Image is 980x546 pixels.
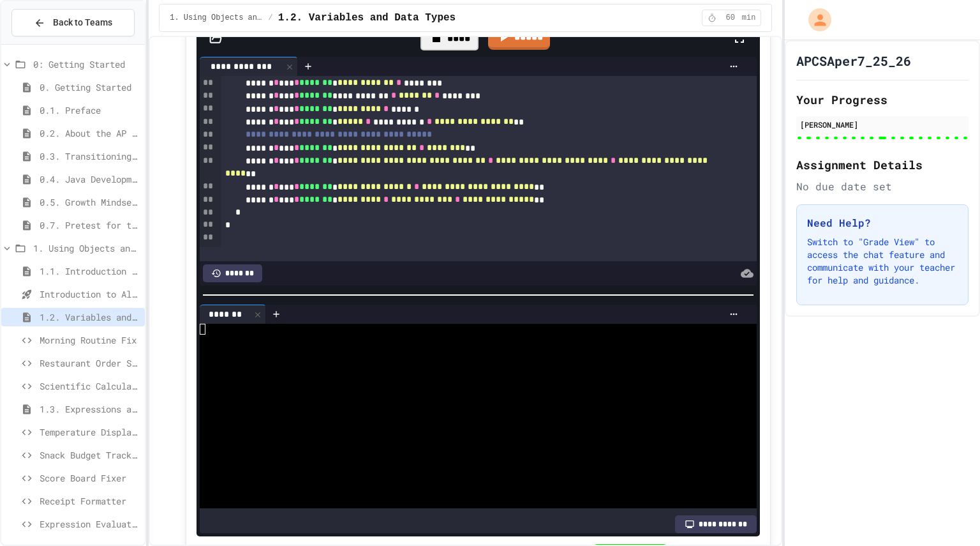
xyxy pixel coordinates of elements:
span: Receipt Formatter [40,494,140,508]
span: 60 [720,13,741,23]
span: 0. Getting Started [40,80,140,94]
h2: Your Progress [796,91,969,109]
span: Morning Routine Fix [40,333,140,347]
span: 0.2. About the AP CSA Exam [40,126,140,140]
span: 1.2. Variables and Data Types [40,310,140,324]
h1: APCSAper7_25_26 [796,52,911,70]
span: Expression Evaluator Fix [40,517,140,531]
span: Back to Teams [53,16,112,29]
span: 0.4. Java Development Environments [40,172,140,186]
span: 0.5. Growth Mindset and Pair Programming [40,195,140,209]
span: 1.1. Introduction to Algorithms, Programming, and Compilers [40,264,140,278]
span: 1. Using Objects and Methods [170,13,263,23]
span: 1.2. Variables and Data Types [278,10,456,26]
span: 0.1. Preface [40,103,140,117]
span: Restaurant Order System [40,356,140,370]
span: 1.3. Expressions and Output [New] [40,402,140,416]
span: Snack Budget Tracker [40,448,140,462]
span: 1. Using Objects and Methods [33,241,140,255]
span: Score Board Fixer [40,471,140,485]
div: No due date set [796,179,969,194]
p: Switch to "Grade View" to access the chat feature and communicate with your teacher for help and ... [807,236,958,287]
span: / [269,13,273,23]
span: Scientific Calculator [40,379,140,393]
span: 0.3. Transitioning from AP CSP to AP CSA [40,149,140,163]
h2: Assignment Details [796,156,969,174]
span: 0.7. Pretest for the AP CSA Exam [40,218,140,232]
span: 0: Getting Started [33,57,140,71]
h3: Need Help? [807,215,958,231]
span: Temperature Display Fix [40,425,140,439]
span: min [742,13,756,23]
span: Introduction to Algorithms, Programming, and Compilers [40,287,140,301]
div: My Account [795,5,835,34]
div: [PERSON_NAME] [800,119,965,130]
button: Back to Teams [11,9,135,36]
